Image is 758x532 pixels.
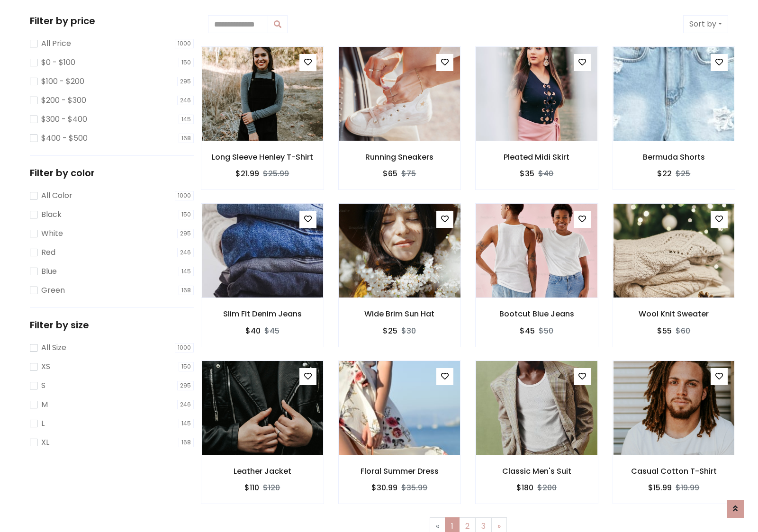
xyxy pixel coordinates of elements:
span: 168 [179,438,194,447]
h6: Wide Brim Sun Hat [339,309,461,318]
h6: Pleated Midi Skirt [476,153,598,162]
label: All Color [41,190,72,201]
h6: $65 [383,169,397,178]
span: 145 [179,115,194,124]
del: $35.99 [401,482,427,493]
del: $25 [676,168,690,179]
span: 295 [177,229,194,238]
span: 246 [177,400,194,409]
h6: $30.99 [371,483,397,492]
h5: Filter by color [30,167,194,179]
span: 168 [179,134,194,143]
span: » [497,521,501,532]
h6: Bermuda Shorts [613,153,735,162]
label: All Price [41,38,71,49]
span: 295 [177,77,194,86]
h6: Classic Men's Suit [476,467,598,476]
del: $200 [537,482,557,493]
span: 168 [179,286,194,295]
del: $75 [401,168,416,179]
span: 1000 [175,39,194,48]
span: 145 [179,267,194,276]
label: Red [41,247,55,258]
del: $25.99 [263,168,289,179]
label: XL [41,437,49,448]
button: Sort by [683,15,728,33]
h6: Floral Summer Dress [339,467,461,476]
h6: $45 [520,326,535,335]
label: $300 - $400 [41,114,87,125]
span: 295 [177,381,194,390]
label: All Size [41,342,66,353]
label: Black [41,209,62,220]
label: XS [41,361,50,372]
del: $50 [539,325,553,336]
h5: Filter by price [30,15,194,27]
h5: Filter by size [30,319,194,331]
h6: $25 [383,326,397,335]
h6: $35 [520,169,534,178]
del: $40 [538,168,553,179]
del: $60 [676,325,690,336]
label: $0 - $100 [41,57,75,68]
del: $45 [264,325,280,336]
span: 246 [177,96,194,105]
h6: $21.99 [235,169,259,178]
span: 150 [179,210,194,219]
h6: $180 [516,483,533,492]
del: $30 [401,325,416,336]
h6: Casual Cotton T-Shirt [613,467,735,476]
label: Blue [41,266,57,277]
h6: $15.99 [648,483,672,492]
span: 150 [179,58,194,67]
label: $200 - $300 [41,95,86,106]
h6: Wool Knit Sweater [613,309,735,318]
span: 150 [179,362,194,371]
h6: Slim Fit Denim Jeans [201,309,324,318]
span: 145 [179,419,194,428]
del: $120 [263,482,280,493]
span: 1000 [175,191,194,200]
label: M [41,399,48,410]
h6: $55 [657,326,672,335]
label: $400 - $500 [41,133,88,144]
span: 1000 [175,343,194,352]
label: Green [41,285,65,296]
label: S [41,380,45,391]
label: L [41,418,45,429]
h6: Long Sleeve Henley T-Shirt [201,153,324,162]
h6: Leather Jacket [201,467,324,476]
label: $100 - $200 [41,76,84,87]
del: $19.99 [676,482,699,493]
h6: $110 [244,483,259,492]
h6: Bootcut Blue Jeans [476,309,598,318]
label: White [41,228,63,239]
h6: $40 [245,326,261,335]
span: 246 [177,248,194,257]
h6: $22 [657,169,672,178]
h6: Running Sneakers [339,153,461,162]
